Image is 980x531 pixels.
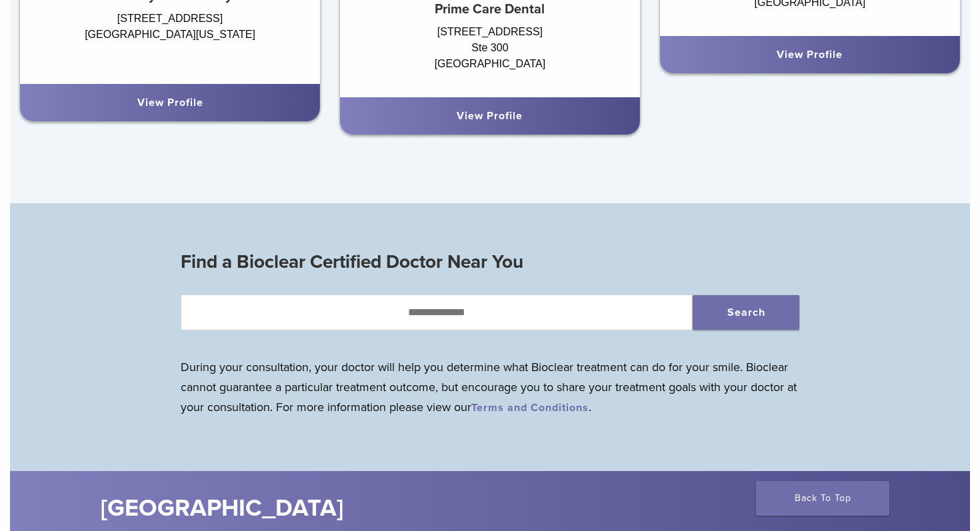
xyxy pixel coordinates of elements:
[181,246,799,278] h3: Find a Bioclear Certified Doctor Near You
[101,492,570,524] h2: [GEOGRAPHIC_DATA]
[756,481,889,516] a: Back To Top
[777,48,843,61] a: View Profile
[340,24,640,84] div: [STREET_ADDRESS] Ste 300 [GEOGRAPHIC_DATA]
[471,401,589,414] a: Terms and Conditions
[181,357,799,417] p: During your consultation, your doctor will help you determine what Bioclear treatment can do for ...
[20,11,320,71] div: [STREET_ADDRESS] [GEOGRAPHIC_DATA][US_STATE]
[693,295,799,330] button: Search
[457,109,523,123] a: View Profile
[137,96,203,109] a: View Profile
[435,1,545,17] strong: Prime Care Dental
